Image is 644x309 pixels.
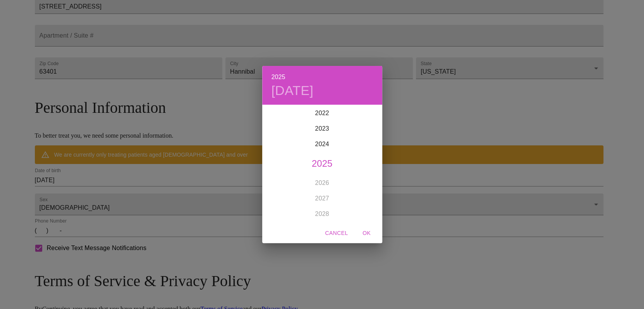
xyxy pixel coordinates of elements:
div: 2025 [262,156,382,171]
div: 2023 [262,121,382,136]
span: Cancel [325,228,348,238]
button: Cancel [322,226,351,240]
button: [DATE] [271,83,314,99]
div: 2022 [262,105,382,121]
button: 2025 [271,72,285,83]
button: OK [354,226,379,240]
span: OK [357,228,376,238]
div: 2024 [262,136,382,152]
